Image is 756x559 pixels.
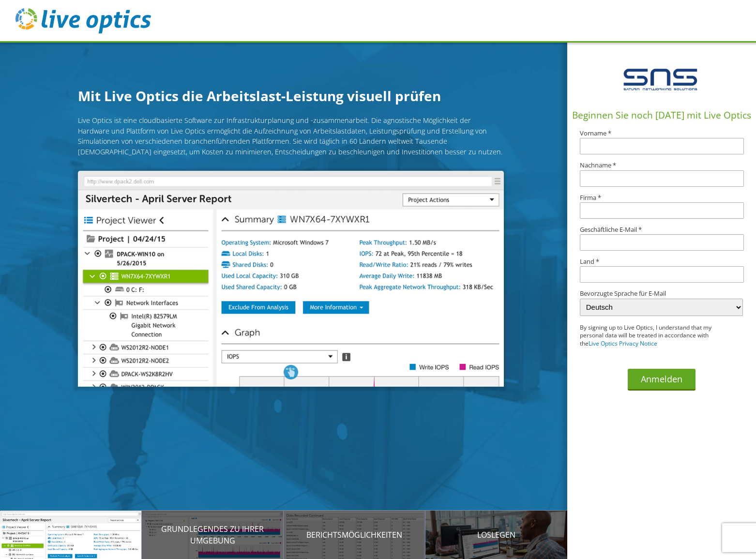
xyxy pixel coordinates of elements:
[284,529,425,541] p: Berichtsmöglichkeiten
[580,195,743,201] label: Firma *
[425,529,567,541] p: Loslegen
[580,130,743,136] label: Vorname *
[628,369,696,391] button: Anmelden
[15,8,151,33] img: live_optics_svg.svg
[571,108,753,122] h1: Beginnen Sie noch [DATE] mit Live Optics
[580,227,743,233] label: Geschäftliche E-Mail *
[589,339,657,347] a: Live Optics Privacy Notice
[78,86,504,106] h1: Mit Live Optics die Arbeitslast-Leistung visuell prüfen
[580,258,743,265] label: Land *
[78,115,504,157] p: Live Optics ist eine cloudbasierte Software zur Infrastrukturplanung und -zusammenarbeit. Die agn...
[78,171,504,387] img: Einführung in Live Optics
[580,324,726,348] p: By signing up to Live Optics, I understand that my personal data will be treated in accordance wi...
[580,162,743,168] label: Nachname *
[580,290,743,297] label: Bevorzugte Sprache für E-Mail
[142,523,284,546] p: Grundlegendes zu Ihrer Umgebung
[613,51,710,107] img: wEK5agt2nbjiQAAAABJRU5ErkJggg==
